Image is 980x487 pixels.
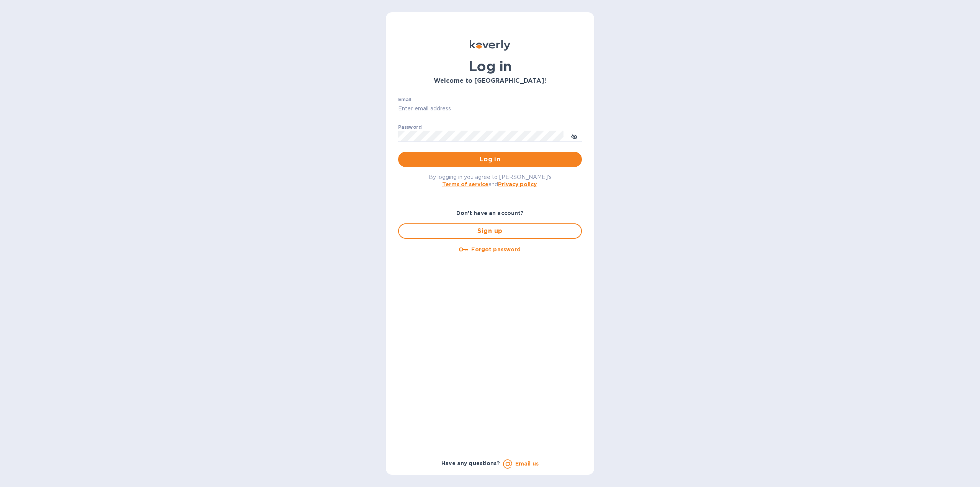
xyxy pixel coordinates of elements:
a: Email us [515,461,539,467]
u: Forgot password [471,246,521,253]
label: Password [398,125,421,130]
button: toggle password visibility [567,128,582,144]
b: Don't have an account? [456,210,524,216]
span: Log in [404,155,576,164]
button: Log in [398,152,582,167]
h1: Log in [398,58,582,74]
span: By logging in you agree to [PERSON_NAME]'s and . [429,174,552,187]
a: Terms of service [442,181,488,187]
h3: Welcome to [GEOGRAPHIC_DATA]! [398,77,582,85]
input: Enter email address [398,103,582,115]
b: Have any questions? [441,460,500,466]
a: Privacy policy [498,181,537,187]
span: Sign up [405,226,575,236]
label: Email [398,97,412,102]
button: Sign up [398,223,582,239]
img: Koverly [470,40,510,51]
